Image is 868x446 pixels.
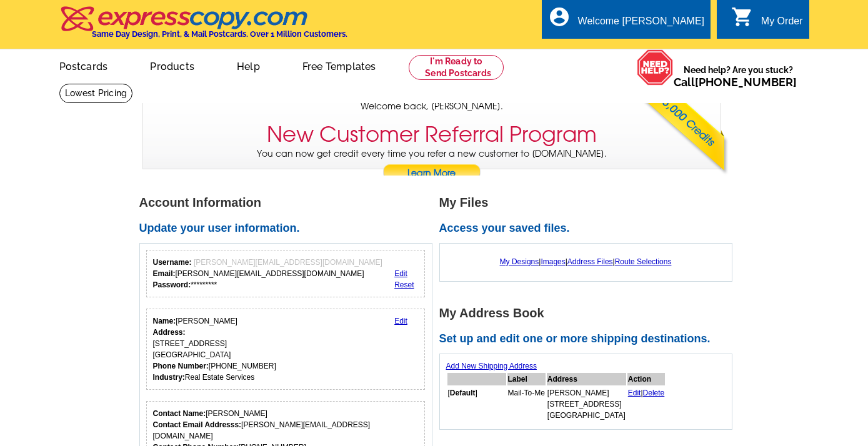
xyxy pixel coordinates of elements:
[761,16,803,33] div: My Order
[446,250,726,274] div: | | |
[153,373,185,382] strong: Industry:
[143,147,721,183] p: You can now get credit every time you refer a new customer to [DOMAIN_NAME].
[507,387,546,422] td: Mail-To-Me
[153,409,206,418] strong: Contact Name:
[394,317,407,325] a: Edit
[447,387,506,422] td: [ ]
[153,315,276,383] div: [PERSON_NAME] [STREET_ADDRESS] [GEOGRAPHIC_DATA] [PHONE_NUMBER] Real Estate Services
[394,269,407,278] a: Edit
[153,362,209,370] strong: Phone Number:
[59,15,347,39] a: Same Day Design, Print, & Mail Postcards. Over 1 Million Customers.
[153,258,192,267] strong: Username:
[146,309,426,390] div: Your personal details.
[130,51,214,80] a: Products
[567,257,613,266] a: Address Files
[450,389,476,397] b: Default
[153,280,191,289] strong: Password:
[507,373,546,385] th: Label
[674,64,803,89] span: Need help? Are you stuck?
[547,387,626,422] td: [PERSON_NAME] [STREET_ADDRESS] [GEOGRAPHIC_DATA]
[39,51,128,80] a: Postcards
[153,328,186,337] strong: Address:
[731,6,754,28] i: shopping_cart
[695,76,797,89] a: [PHONE_NUMBER]
[282,51,396,80] a: Free Templates
[267,122,597,147] h3: New Customer Referral Program
[194,258,382,267] span: [PERSON_NAME][EMAIL_ADDRESS][DOMAIN_NAME]
[153,269,176,278] strong: Email:
[382,164,481,183] a: Learn More
[731,14,803,29] a: shopping_cart My Order
[361,100,503,113] span: Welcome back, [PERSON_NAME].
[627,373,666,385] th: Action
[439,196,739,209] h1: My Files
[628,389,641,397] a: Edit
[139,222,439,235] h2: Update your user information.
[394,280,414,289] a: Reset
[627,387,666,422] td: |
[439,222,739,235] h2: Access your saved files.
[439,332,739,346] h2: Set up and edit one or more shipping destinations.
[439,307,739,320] h1: My Address Book
[674,76,797,89] span: Call
[547,373,626,385] th: Address
[92,29,347,39] h4: Same Day Design, Print, & Mail Postcards. Over 1 Million Customers.
[153,420,242,429] strong: Contact Email Addresss:
[446,362,537,370] a: Add New Shipping Address
[217,51,280,80] a: Help
[146,250,426,297] div: Your login information.
[500,257,539,266] a: My Designs
[615,257,672,266] a: Route Selections
[153,317,176,325] strong: Name:
[578,16,704,33] div: Welcome [PERSON_NAME]
[637,49,674,86] img: help
[139,196,439,209] h1: Account Information
[548,6,571,28] i: account_circle
[643,389,665,397] a: Delete
[541,257,565,266] a: Images
[153,257,382,290] div: [PERSON_NAME][EMAIL_ADDRESS][DOMAIN_NAME] *********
